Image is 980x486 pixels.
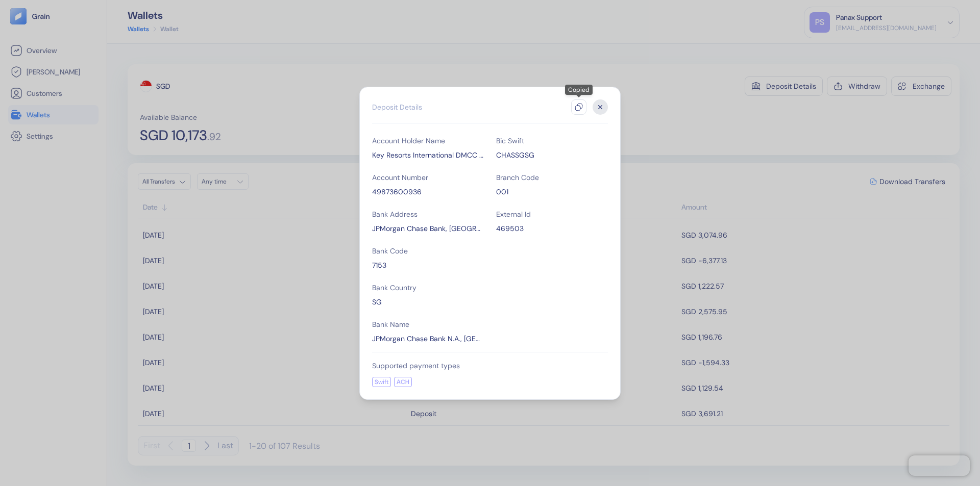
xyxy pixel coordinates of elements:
div: SG [372,297,484,307]
div: Account Number [372,172,484,183]
div: Deposit Details [372,102,422,112]
div: Supported payment types [372,361,608,371]
div: Bank Code [372,246,484,256]
div: Account Holder Name [372,136,484,146]
div: Swift [372,377,391,387]
div: Copied [565,85,593,95]
div: CHASSGSG [496,150,608,160]
div: Bank Name [372,319,484,329]
div: 49873600936 [372,187,484,197]
div: Bank Country [372,283,484,293]
div: ACH [394,377,412,387]
div: Key Resorts International DMCC TransferMate [372,150,484,160]
div: Branch Code [496,172,608,183]
div: 001 [496,187,608,197]
div: 469503 [496,223,608,234]
div: 7153 [372,260,484,270]
div: Bic Swift [496,136,608,146]
div: Bank Address [372,209,484,219]
div: External Id [496,209,608,219]
div: JPMorgan Chase Bank, N.A., Singapore Branch 168 Robinson Road, Capital Tower Singapore 068912 [372,223,484,234]
div: JPMorgan Chase Bank N.A., Singapore Branch [372,334,484,344]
